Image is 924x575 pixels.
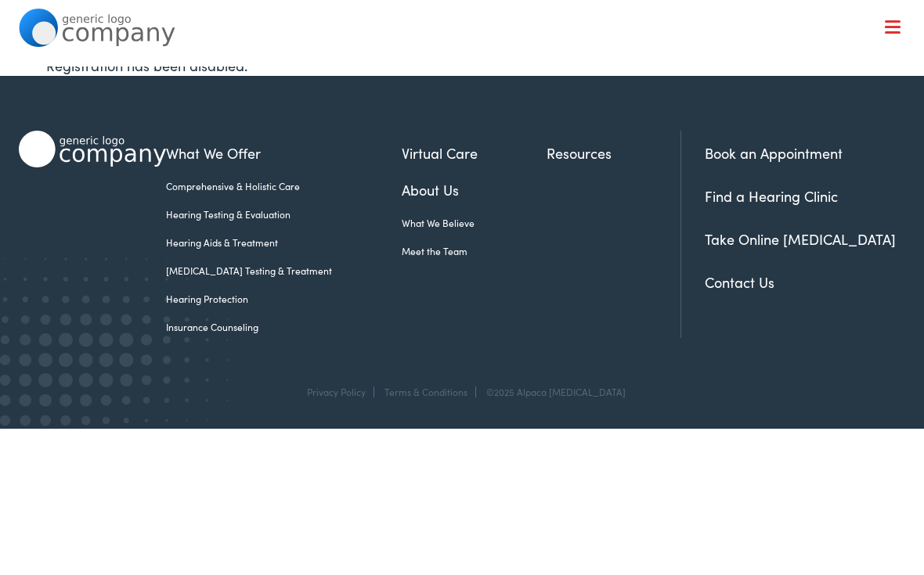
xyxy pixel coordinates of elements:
a: About Us [402,179,547,200]
a: Find a Hearing Clinic [705,186,838,206]
a: What We Offer [31,63,906,111]
a: Hearing Aids & Treatment [166,235,401,250]
a: Privacy Policy [307,385,366,398]
a: Hearing Testing & Evaluation [166,207,401,221]
a: Hearing Protection [166,292,401,306]
a: What We Offer [166,142,401,164]
div: ©2025 Alpaca [MEDICAL_DATA] [478,386,626,397]
a: Comprehensive & Holistic Care [166,179,401,193]
a: Take Online [MEDICAL_DATA] [705,229,896,249]
a: Terms & Conditions [384,385,467,398]
img: Alpaca Audiology [19,131,167,167]
a: Insurance Counseling [166,320,401,334]
a: Virtual Care [402,142,547,164]
a: [MEDICAL_DATA] Testing & Treatment [166,264,401,278]
a: Meet the Team [402,244,547,258]
a: Resources [547,142,680,164]
a: Contact Us [705,272,774,292]
a: Book an Appointment [705,143,843,163]
a: What We Believe [402,216,547,230]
